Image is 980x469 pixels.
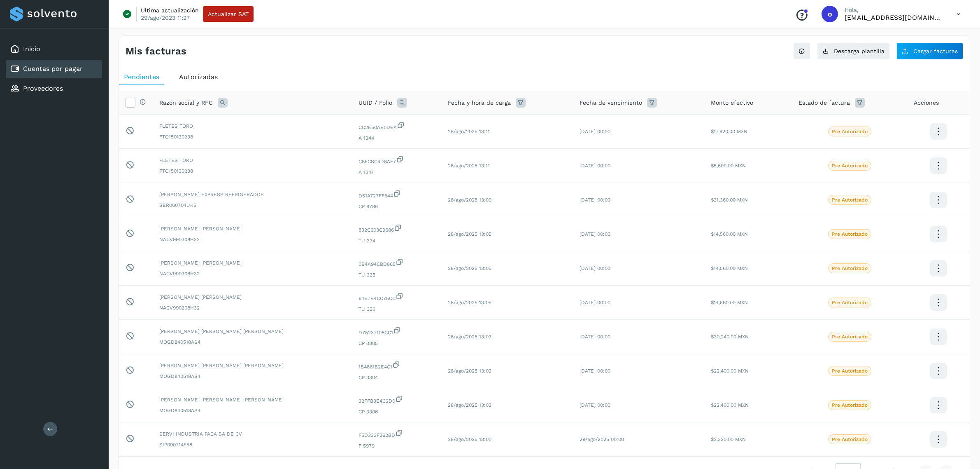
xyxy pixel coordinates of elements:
span: 28/ago/2025 13:11 [448,163,490,169]
span: SIP090714F58 [159,441,345,448]
p: Pre Autorizado [832,300,868,305]
span: CP 9786 [358,203,435,210]
span: $17,920.00 MXN [711,129,747,134]
span: Acciones [914,98,939,107]
span: [DATE] 00:00 [580,368,610,374]
p: Pre Autorizado [832,368,868,374]
span: $5,600.00 MXN [711,163,746,169]
a: Proveedores [23,84,63,92]
span: [PERSON_NAME] [PERSON_NAME] [159,293,345,301]
button: Actualizar SAT [203,6,254,22]
span: [DATE] 00:00 [580,129,610,134]
span: 832C603C9686 [358,224,435,234]
span: [PERSON_NAME] [PERSON_NAME] [159,225,345,232]
span: Autorizadas [179,73,218,81]
span: 32FFB3E4C2D0 [358,395,435,405]
span: Estado de factura [798,98,850,107]
span: $2,320.00 MXN [711,436,746,442]
span: $31,360.00 MXN [711,197,748,203]
a: Descarga plantilla [817,42,890,60]
span: TU 330 [358,305,435,313]
span: $14,560.00 MXN [711,231,748,237]
div: Inicio [6,40,102,58]
span: NACV990308H32 [159,236,345,243]
div: Cuentas por pagar [6,60,102,78]
span: SERVI INDUSTRIA PACA SA DE CV [159,430,345,438]
p: Pre Autorizado [832,265,868,271]
p: Pre Autorizado [832,231,868,237]
span: 28/ago/2025 13:05 [448,231,491,237]
span: NACV990308H32 [159,304,345,312]
span: TU 334 [358,237,435,244]
span: [DATE] 00:00 [580,163,610,169]
span: MOGD840518AS4 [159,373,345,380]
p: Pre Autorizado [832,436,868,442]
span: [DATE] 00:00 [580,300,610,305]
span: 28/ago/2025 13:05 [448,265,491,271]
span: 64E7E4CC75CC [358,292,435,302]
span: Fecha de vencimiento [580,98,642,107]
span: A 1344 [358,134,435,142]
h4: Mis facturas [126,45,186,57]
span: FTO150130238 [159,167,345,175]
span: [PERSON_NAME] [PERSON_NAME] [PERSON_NAME] [159,328,345,335]
span: SER060704UK5 [159,202,345,209]
span: [PERSON_NAME] [PERSON_NAME] [159,259,345,267]
span: [DATE] 00:00 [580,334,610,340]
a: Inicio [23,45,40,53]
span: 1B4861B2E4C1 [358,361,435,371]
span: $22,400.00 MXN [711,368,749,374]
span: 28/ago/2025 13:03 [448,368,491,374]
span: 28/ago/2025 13:11 [448,129,490,134]
span: FTO150130238 [159,133,345,141]
p: Última actualización [141,7,199,14]
span: 0B4A94CBD865 [358,258,435,268]
p: Pre Autorizado [832,129,868,134]
span: Cargar facturas [913,48,958,54]
span: [PERSON_NAME] EXPRESS REFRIGERADOS [159,191,345,198]
span: $30,240.00 MXN [711,334,749,340]
span: A 1347 [358,169,435,176]
span: CP 3304 [358,374,435,381]
span: $14,560.00 MXN [711,265,748,271]
span: MOGD840518AS4 [159,338,345,346]
span: Monto efectivo [711,98,753,107]
span: [DATE] 00:00 [580,197,610,203]
p: 29/ago/2023 11:27 [141,14,190,21]
span: Descarga plantilla [834,48,885,54]
p: Pre Autorizado [832,402,868,408]
span: UUID / Folio [358,98,392,107]
span: [PERSON_NAME] [PERSON_NAME] [PERSON_NAME] [159,362,345,369]
span: D51A727FF644 [358,190,435,199]
p: Pre Autorizado [832,163,868,169]
span: 28/ago/2025 13:00 [448,436,491,442]
p: Pre Autorizado [832,197,868,203]
button: Cargar facturas [896,42,963,60]
span: Fecha y hora de carga [448,98,511,107]
a: Cuentas por pagar [23,65,83,73]
p: Hola, [845,7,943,14]
span: $14,560.00 MXN [711,300,748,305]
span: [DATE] 00:00 [580,402,610,408]
span: Actualizar SAT [208,11,249,17]
span: 28/ago/2025 13:03 [448,402,491,408]
div: Proveedores [6,80,102,98]
span: F 5979 [358,442,435,450]
span: CC2E50AE0DEA [358,121,435,131]
span: D75237108CC1 [358,326,435,336]
span: 28/ago/2025 13:05 [448,300,491,305]
span: 29/ago/2025 00:00 [580,436,624,442]
span: Pendientes [124,73,159,81]
span: NACV990308H32 [159,270,345,277]
span: CP 3306 [358,408,435,415]
span: 28/ago/2025 13:03 [448,334,491,340]
span: MOGD840518AS4 [159,407,345,414]
span: [DATE] 00:00 [580,231,610,237]
span: C85CBC4D8AF7 [358,155,435,165]
span: [DATE] 00:00 [580,265,610,271]
span: TU 335 [358,271,435,279]
span: CP 3305 [358,340,435,347]
span: Razón social y RFC [159,98,213,107]
span: [PERSON_NAME] [PERSON_NAME] [PERSON_NAME] [159,396,345,403]
span: 28/ago/2025 13:09 [448,197,491,203]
